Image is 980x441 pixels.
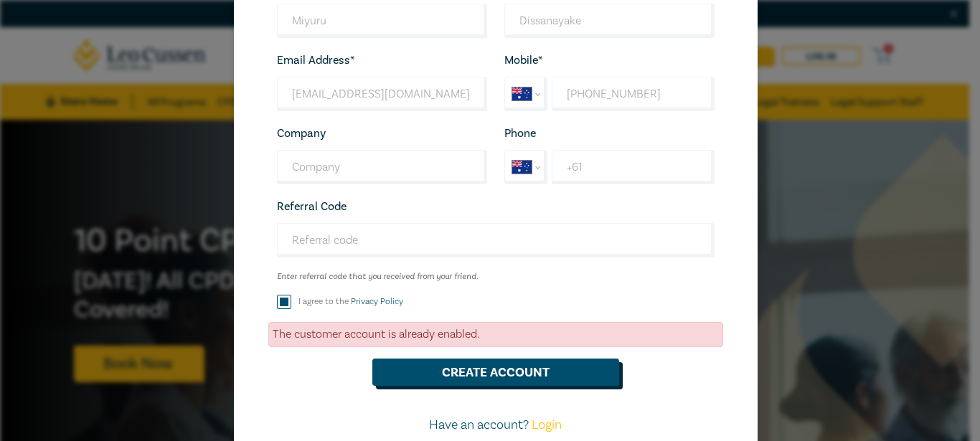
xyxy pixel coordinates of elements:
[504,127,536,140] label: Phone
[277,272,715,282] small: Enter referral code that you received from your friend.
[277,54,355,67] label: Email Address*
[277,150,487,184] input: Company
[351,296,403,307] a: Privacy Policy
[298,295,403,308] label: I agree to the
[277,200,347,213] label: Referral Code
[372,359,619,386] button: Create Account
[277,223,715,257] input: Referral code
[277,4,487,38] input: First name*
[268,322,723,347] div: The customer account is already enabled.
[277,77,487,111] input: Your email
[277,127,326,140] label: Company
[504,4,715,38] input: Last name*
[552,77,714,111] input: Enter Mobile number
[532,417,562,433] a: Login
[504,54,543,67] label: Mobile*
[268,416,723,435] p: Have an account?
[552,150,714,184] input: Enter phone number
